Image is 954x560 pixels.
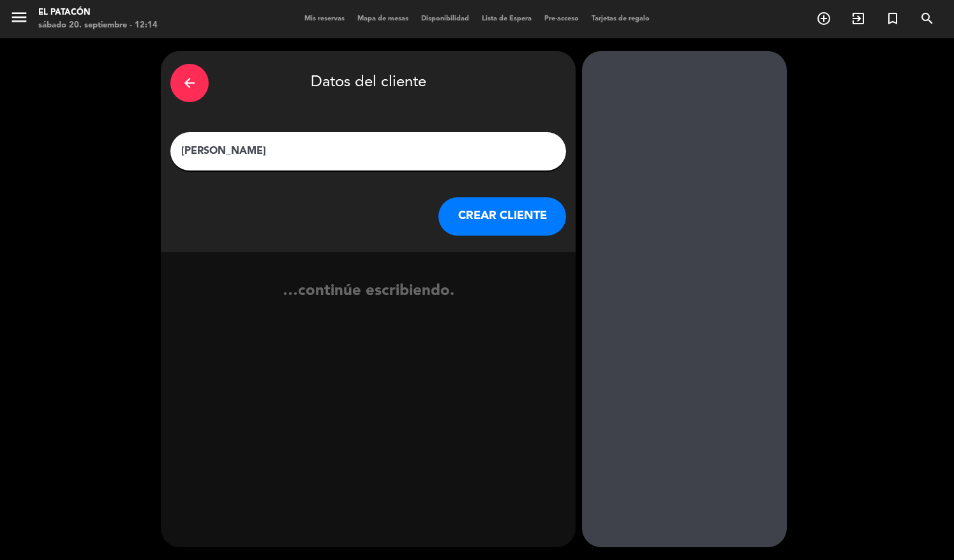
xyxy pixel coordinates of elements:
i: search [920,11,935,26]
i: add_circle_outline [816,11,831,26]
div: sábado 20. septiembre - 12:14 [38,19,158,32]
button: menu [10,8,29,31]
span: Mapa de mesas [351,15,415,22]
span: Tarjetas de regalo [585,15,656,22]
span: Mis reservas [298,15,351,22]
span: Lista de Espera [475,15,538,22]
i: menu [10,8,29,27]
div: El Patacón [38,6,158,19]
div: …continúe escribiendo. [161,279,576,327]
button: CREAR CLIENTE [438,197,566,236]
input: Escriba nombre, correo electrónico o número de teléfono... [180,142,556,160]
span: Pre-acceso [538,15,585,22]
i: turned_in_not [885,11,900,26]
div: Datos del cliente [170,61,566,105]
i: arrow_back [182,75,197,91]
i: exit_to_app [851,11,866,26]
span: Disponibilidad [415,15,475,22]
